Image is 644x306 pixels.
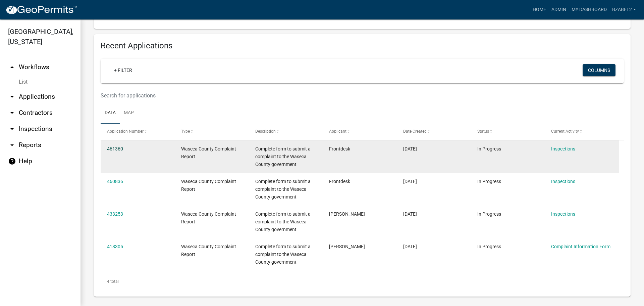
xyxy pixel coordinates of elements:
span: Complete form to submit a complaint to the Waseca County government [255,179,311,200]
span: Waseca County Complaint Report [181,244,236,257]
span: 06/09/2025 [403,211,417,217]
a: 418305 [107,244,123,249]
span: Waseca County Complaint Report [181,146,236,159]
div: 4 total [101,273,624,290]
span: In Progress [477,211,501,217]
span: Frontdesk [329,179,350,184]
span: Applicant [329,129,346,134]
span: 08/08/2025 [403,146,417,151]
a: + Filter [109,64,138,76]
span: In Progress [477,179,501,184]
span: Frontdesk [329,146,350,151]
span: 08/07/2025 [403,179,417,184]
datatable-header-cell: Application Number [101,124,175,140]
a: Inspections [551,146,575,151]
span: Waseca County Complaint Report [181,211,236,224]
a: Home [530,3,549,16]
span: Description [255,129,276,134]
a: bzabel2 [609,3,639,16]
i: arrow_drop_up [8,63,16,71]
h4: Recent Applications [101,41,624,51]
span: Status [477,129,489,134]
datatable-header-cell: Current Activity [545,124,619,140]
button: Columns [583,64,615,76]
a: My Dashboard [569,3,609,16]
input: Search for applications [101,89,535,102]
i: arrow_drop_down [8,93,16,101]
datatable-header-cell: Type [175,124,249,140]
a: Complaint Information Form [551,244,610,249]
datatable-header-cell: Status [471,124,545,140]
span: Kyle Jamison Ladlie [329,244,365,249]
a: Map [120,102,138,124]
a: 433253 [107,211,123,217]
span: Date Created [403,129,427,134]
a: Inspections [551,211,575,217]
a: Data [101,102,120,124]
span: 05/08/2025 [403,244,417,249]
span: Keith Eustice [329,211,365,217]
a: 460836 [107,179,123,184]
a: Inspections [551,179,575,184]
span: Current Activity [551,129,579,134]
a: Admin [549,3,569,16]
span: Complete form to submit a complaint to the Waseca County government [255,244,311,265]
span: In Progress [477,146,501,151]
span: Complete form to submit a complaint to the Waseca County government [255,146,311,167]
span: Type [181,129,190,134]
i: arrow_drop_down [8,109,16,117]
i: arrow_drop_down [8,141,16,149]
span: Complete form to submit a complaint to the Waseca County government [255,211,311,232]
datatable-header-cell: Date Created [397,124,471,140]
span: Waseca County Complaint Report [181,179,236,192]
span: In Progress [477,244,501,249]
i: arrow_drop_down [8,125,16,133]
datatable-header-cell: Description [249,124,323,140]
datatable-header-cell: Applicant [323,124,397,140]
span: Application Number [107,129,144,134]
a: 461360 [107,146,123,151]
i: help [8,157,16,165]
